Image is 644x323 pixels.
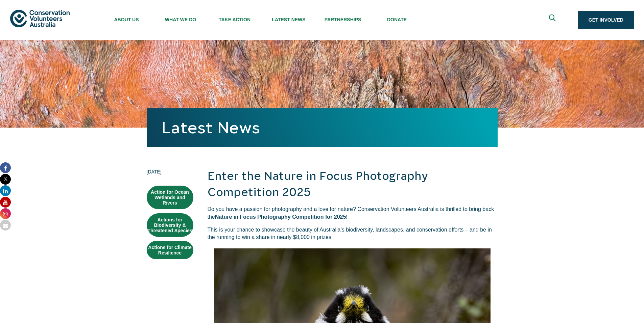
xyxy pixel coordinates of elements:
[208,226,498,241] p: This is your chance to showcase the beauty of Australia’s biodiversity, landscapes, and conservat...
[262,17,316,22] span: Latest News
[370,17,424,22] span: Donate
[162,118,260,137] a: Latest News
[578,11,634,29] a: Get Involved
[208,206,498,221] p: Do you have a passion for photography and a love for nature? Conservation Volunteers Australia is...
[99,17,153,22] span: About Us
[147,186,193,209] a: Action for Ocean Wetlands and Rivers
[208,17,262,22] span: Take Action
[147,241,193,259] a: Actions for Climate Resilience
[316,17,370,22] span: Partnerships
[147,168,193,176] time: [DATE]
[153,17,208,22] span: What We Do
[10,10,70,27] img: logo.svg
[147,213,193,237] a: Actions for Biodiversity & Threatened Species
[215,214,346,220] strong: Nature in Focus Photography Competition for 2025
[208,168,498,200] h2: Enter the Nature in Focus Photography Competition 2025
[545,12,561,28] button: Expand search box Close search box
[549,15,557,26] span: Expand search box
